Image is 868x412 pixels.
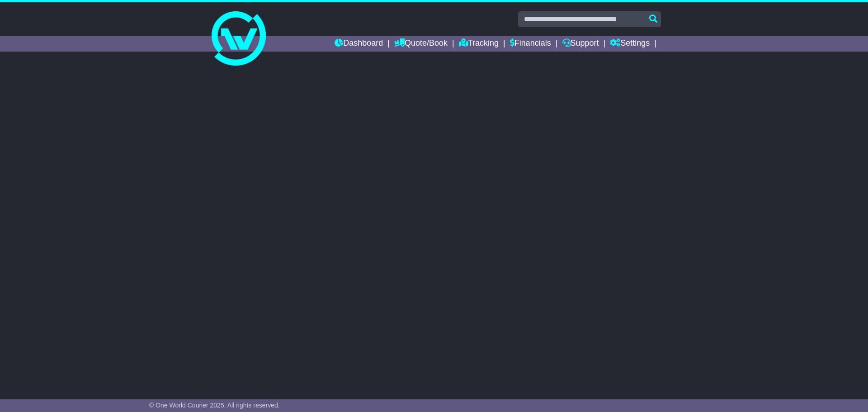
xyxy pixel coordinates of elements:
[394,36,448,52] a: Quote/Book
[562,36,599,52] a: Support
[335,36,383,52] a: Dashboard
[459,36,499,52] a: Tracking
[610,36,650,52] a: Settings
[510,36,551,52] a: Financials
[149,402,280,409] span: © One World Courier 2025. All rights reserved.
